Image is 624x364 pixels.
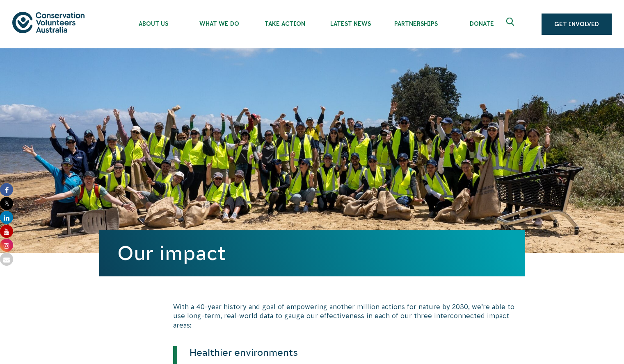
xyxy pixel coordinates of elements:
[318,20,383,27] span: Latest News
[449,20,514,27] span: Donate
[121,20,186,27] span: About Us
[173,302,525,330] p: With a 40-year history and goal of empowering another million actions for nature by 2030, we’re a...
[252,20,318,27] span: Take Action
[177,346,472,359] p: Healthier environments
[542,14,612,35] a: Get Involved
[506,18,517,31] span: Expand search box
[501,14,521,34] button: Expand search box Close search box
[117,242,507,264] h1: Our impact
[186,20,252,27] span: What We Do
[12,12,85,33] img: logo.svg
[383,20,449,27] span: Partnerships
